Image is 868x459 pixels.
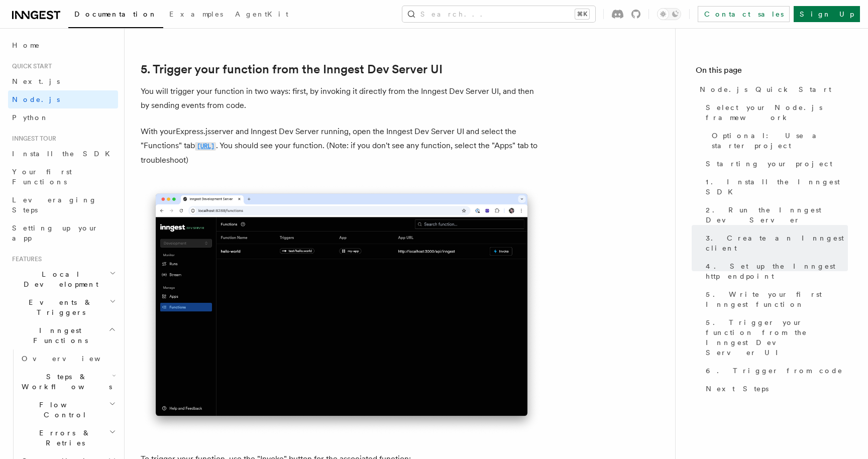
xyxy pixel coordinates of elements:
button: Inngest Functions [8,321,118,350]
span: Starting your project [706,159,832,169]
kbd: ⌘K [575,9,589,19]
button: Flow Control [18,396,118,424]
span: Inngest tour [8,135,56,143]
p: You will trigger your function in two ways: first, by invoking it directly from the Inngest Dev S... [141,84,542,112]
a: 4. Set up the Inngest http endpoint [702,257,848,285]
button: Local Development [8,265,118,293]
span: Leveraging Steps [12,196,97,214]
h4: On this page [696,64,848,80]
button: Toggle dark mode [657,8,681,20]
a: Documentation [68,3,163,28]
span: Errors & Retries [18,428,109,448]
a: Home [8,36,118,54]
span: Events & Triggers [8,297,110,317]
a: Overview [18,350,118,368]
span: 5. Trigger your function from the Inngest Dev Server UI [706,317,848,358]
span: Install the SDK [12,150,116,158]
span: 5. Write your first Inngest function [706,289,848,309]
span: Inngest Functions [8,325,108,346]
span: Next Steps [706,384,769,394]
span: 1. Install the Inngest SDK [706,177,848,197]
a: 5. Trigger your function from the Inngest Dev Server UI [141,62,443,76]
code: [URL] [195,142,216,151]
span: Documentation [74,10,157,18]
a: Setting up your app [8,219,118,247]
a: Leveraging Steps [8,191,118,219]
a: Node.js Quick Start [696,80,848,98]
a: Next Steps [702,380,848,398]
img: Inngest Dev Server web interface's functions tab with functions listed [141,183,542,436]
span: Flow Control [18,400,109,420]
a: Optional: Use a starter project [708,127,848,155]
span: Quick start [8,62,52,70]
span: Local Development [8,269,110,289]
span: Node.js Quick Start [700,84,831,94]
a: 2. Run the Inngest Dev Server [702,201,848,229]
span: 6. Trigger from code [706,366,843,376]
a: [URL] [195,141,216,150]
a: Your first Functions [8,163,118,191]
span: AgentKit [235,10,288,18]
a: Select your Node.js framework [702,98,848,127]
span: Select your Node.js framework [706,102,848,123]
button: Errors & Retries [18,424,118,452]
a: 1. Install the Inngest SDK [702,173,848,201]
a: 6. Trigger from code [702,362,848,380]
span: Your first Functions [12,168,72,186]
a: Install the SDK [8,145,118,163]
span: Optional: Use a starter project [712,131,848,151]
span: 3. Create an Inngest client [706,233,848,253]
a: Python [8,108,118,127]
a: 5. Write your first Inngest function [702,285,848,313]
a: Next.js [8,72,118,90]
a: Examples [163,3,229,27]
a: Contact sales [698,6,790,22]
p: With your Express.js server and Inngest Dev Server running, open the Inngest Dev Server UI and se... [141,125,542,167]
span: 4. Set up the Inngest http endpoint [706,261,848,281]
span: Steps & Workflows [18,372,112,392]
button: Steps & Workflows [18,368,118,396]
a: 5. Trigger your function from the Inngest Dev Server UI [702,313,848,362]
button: Events & Triggers [8,293,118,321]
span: Features [8,255,42,263]
span: Next.js [12,77,60,85]
a: 3. Create an Inngest client [702,229,848,257]
span: Examples [169,10,223,18]
a: AgentKit [229,3,294,27]
span: 2. Run the Inngest Dev Server [706,205,848,225]
button: Search...⌘K [402,6,595,22]
span: Python [12,113,49,122]
span: Home [12,40,40,50]
a: Starting your project [702,155,848,173]
a: Node.js [8,90,118,108]
span: Overview [22,355,125,363]
a: Sign Up [794,6,860,22]
span: Node.js [12,95,60,103]
span: Setting up your app [12,224,98,242]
